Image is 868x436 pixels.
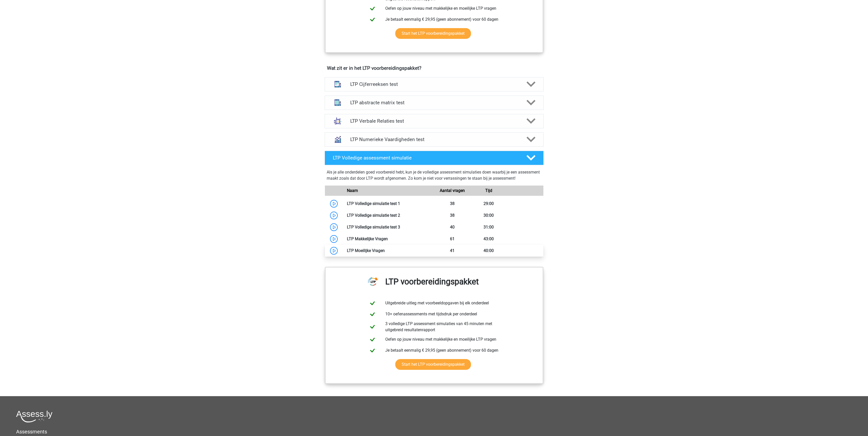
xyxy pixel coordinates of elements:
a: cijferreeksen LTP Cijferreeksen test [323,77,546,91]
div: Naam [343,188,434,194]
div: LTP Volledige simulatie test 3 [343,224,434,230]
h4: LTP Numerieke Vaardigheden test [350,136,518,142]
a: analogieen LTP Verbale Relaties test [323,114,546,128]
h5: Assessments [16,429,852,435]
img: cijferreeksen [331,77,344,91]
a: numeriek redeneren LTP Numerieke Vaardigheden test [323,132,546,147]
img: analogieen [331,114,344,128]
div: LTP Volledige simulatie test 1 [343,201,434,207]
h4: LTP abstracte matrix test [350,100,518,106]
img: numeriek redeneren [331,133,344,146]
h4: LTP Volledige assessment simulatie [333,155,518,161]
a: abstracte matrices LTP abstracte matrix test [323,96,546,110]
div: Als je alle onderdelen goed voorbereid hebt, kun je de volledige assessment simulaties doen waarb... [327,169,542,183]
div: Tijd [470,188,507,194]
div: Aantal vragen [434,188,470,194]
div: LTP Makkelijke Vragen [343,236,434,242]
div: LTP Moeilijke Vragen [343,248,434,254]
a: LTP Volledige assessment simulatie [323,151,546,165]
a: Start het LTP voorbereidingspakket [395,28,471,39]
img: abstracte matrices [331,96,344,109]
a: Start het LTP voorbereidingspakket [395,359,471,370]
img: Assessly logo [16,410,52,422]
h4: LTP Verbale Relaties test [350,118,518,124]
h4: Wat zit er in het LTP voorbereidingspakket? [327,65,541,71]
div: LTP Volledige simulatie test 2 [343,212,434,219]
h4: LTP Cijferreeksen test [350,81,518,87]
